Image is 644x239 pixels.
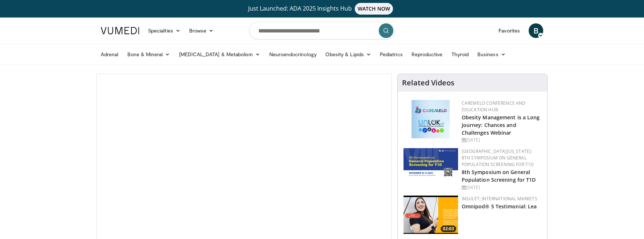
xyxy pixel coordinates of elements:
img: 85ac4157-e7e8-40bb-9454-b1e4c1845598.png.150x105_q85_crop-smart_upscale.png [404,196,458,234]
a: Omnipod® 5 Testimonial: Lea [462,203,537,210]
a: Browse [185,23,218,38]
a: Pediatrics [375,47,407,62]
a: Specialties [144,23,185,38]
a: [MEDICAL_DATA] & Metabolism [175,47,265,62]
img: VuMedi Logo [101,27,139,34]
a: Neuroendocrinology [265,47,321,62]
a: Favorites [494,23,524,38]
div: [DATE] [462,137,541,143]
a: B [529,23,543,38]
span: 02:03 [441,225,456,232]
a: Obesity Management is a Long Journey: Chances and Challenges Webinar [462,114,540,136]
span: WATCH NOW [355,3,393,15]
a: Business [473,47,510,62]
img: a980c80c-3cc5-49e4-b5c5-24109ca66f23.png.150x105_q85_autocrop_double_scale_upscale_version-0.2.png [404,148,458,176]
a: Adrenal [96,47,123,62]
a: Reproductive [407,47,447,62]
img: 45df64a9-a6de-482c-8a90-ada250f7980c.png.150x105_q85_autocrop_double_scale_upscale_version-0.2.jpg [412,100,450,138]
a: Thyroid [447,47,473,62]
input: Search topics, interventions [249,22,395,39]
a: [GEOGRAPHIC_DATA][US_STATE]: 8th Symposium on General Population Screening for T1D [462,148,534,167]
div: [DATE] [462,184,541,191]
a: 8th Symposium on General Population Screening for T1D [462,169,536,183]
a: Just Launched: ADA 2025 Insights HubWATCH NOW [102,3,542,15]
a: Obesity & Lipids [321,47,375,62]
a: Bone & Mineral [123,47,175,62]
a: 02:03 [404,196,458,234]
a: Insulet: International Markets [462,196,537,202]
h4: Related Videos [402,78,454,87]
a: CaReMeLO Conference and Education Hub [462,100,526,113]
